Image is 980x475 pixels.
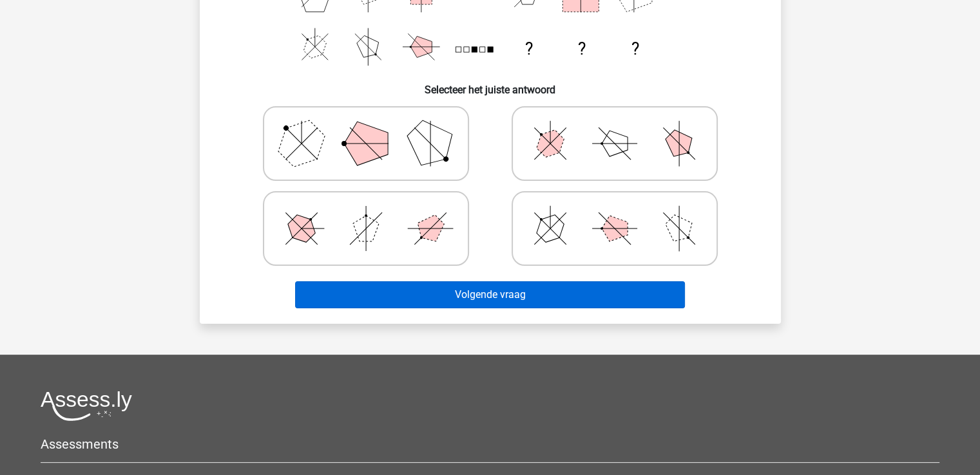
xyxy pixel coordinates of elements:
text: ? [631,39,639,59]
h5: Assessments [41,436,939,452]
text: ? [578,39,586,59]
h6: Selecteer het juiste antwoord [220,73,760,96]
text: ? [524,39,532,59]
button: Volgende vraag [295,281,685,308]
img: Assessly logo [41,391,132,421]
